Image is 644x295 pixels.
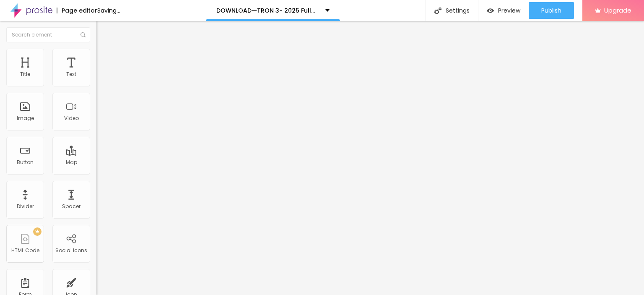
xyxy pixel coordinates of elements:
img: Icone [434,7,441,14]
div: Text [66,71,76,77]
img: view-1.svg [487,7,494,14]
div: Title [20,71,30,77]
img: Icone [80,32,86,37]
div: Map [66,159,77,165]
button: Preview [478,2,529,19]
div: Divider [17,204,34,209]
span: Publish [541,7,561,14]
p: DOWNLOAD—TRON 3- 2025 FullMovie Free Tamil+Hindi+Telugu Bollyflix in Filmyzilla Vegamovies [216,8,319,13]
div: Page editor [57,8,97,13]
div: Button [17,159,34,165]
div: HTML Code [11,248,39,253]
button: Publish [529,2,574,19]
div: Saving... [97,8,120,13]
div: Image [17,115,34,121]
iframe: Editor [96,21,644,295]
span: Preview [498,7,520,14]
div: Spacer [62,204,80,209]
div: Video [64,115,79,121]
span: Upgrade [604,7,631,14]
div: Social Icons [55,248,87,253]
input: Search element [6,27,90,42]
